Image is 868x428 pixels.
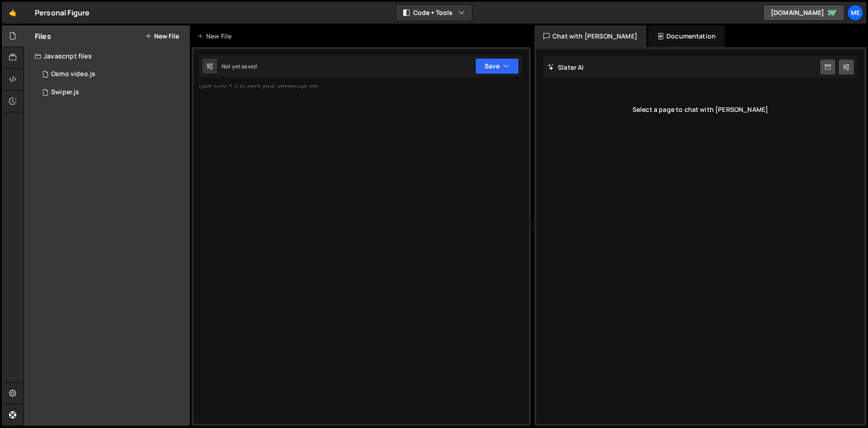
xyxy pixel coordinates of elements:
a: [DOMAIN_NAME] [763,5,844,21]
div: New File [197,32,235,41]
div: Swiper.js [51,88,79,96]
a: Me [847,5,863,21]
div: 17006/46656.js [35,65,190,83]
button: New File [145,33,179,40]
div: Select a page to chat with [PERSON_NAME] [543,91,857,128]
div: Documentation [648,25,725,47]
h2: Files [35,31,51,41]
div: Osmo video.js [51,70,95,78]
button: Save [475,58,519,74]
a: 🤙 [2,2,24,24]
div: Chat with [PERSON_NAME] [534,25,646,47]
div: Javascript files [24,47,190,65]
button: Code + Tools [396,5,472,21]
div: Not yet saved [222,63,257,70]
h2: Slater AI [548,63,584,72]
div: Personal Figure [35,7,90,18]
div: 17006/46733.js [35,83,190,101]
